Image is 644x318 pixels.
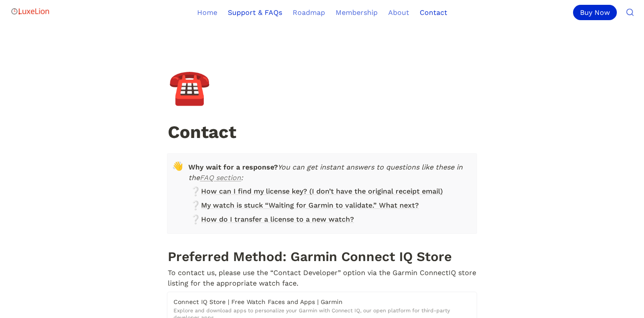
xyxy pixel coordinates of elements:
a: ❔My watch is stuck “Waiting for Garmin to validate.” What next? [188,199,470,212]
span: ❔ [190,186,199,195]
a: ❔How can I find my license key? (I don’t have the original receipt email) [188,185,470,198]
span: 👋 [172,161,183,171]
img: Logo [11,3,50,20]
p: To contact us, please use the “Contact Developer” option via the Garmin ConnectIQ store listing f... [167,266,477,290]
span: ❔ [190,214,199,223]
span: How do I transfer a license to a new watch? [201,214,354,225]
div: Buy Now [573,5,617,20]
em: : [241,173,243,182]
a: FAQ section [200,173,241,182]
span: ❔ [190,200,199,209]
span: How can I find my license key? (I don’t have the original receipt email) [201,186,443,197]
h5: Connect IQ Store | Free Watch Faces and Apps | Garmin [173,297,477,306]
em: You can get instant answers to questions like these in the [188,163,465,182]
a: Buy Now [573,5,620,20]
strong: Why wait for a response? [188,163,278,171]
h1: Contact [167,123,477,144]
div: ☎️ [168,70,211,104]
span: My watch is stuck “Waiting for Garmin to validate.” What next? [201,200,419,211]
h1: Preferred Method: Garmin Connect IQ Store [167,247,477,266]
a: ❔How do I transfer a license to a new watch? [188,213,470,226]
